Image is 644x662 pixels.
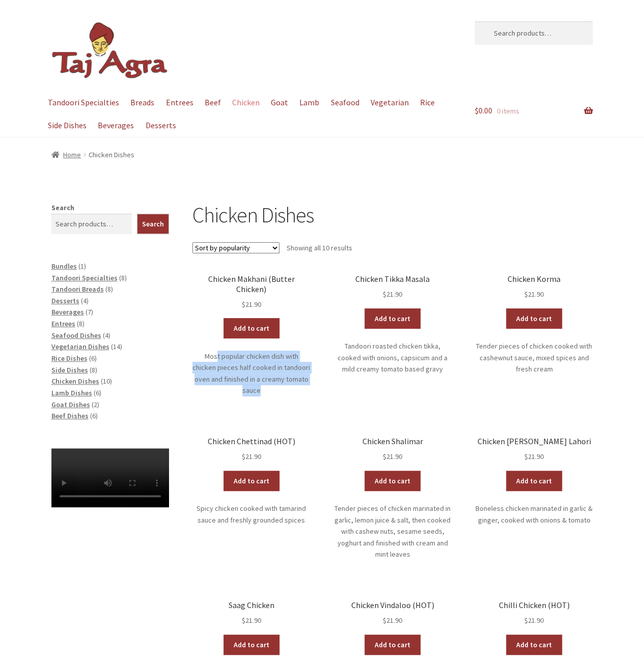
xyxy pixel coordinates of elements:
[51,307,84,316] span: Beverages
[51,149,593,161] nav: breadcrumbs
[51,354,88,363] a: Rice Dishes
[51,319,75,328] span: Entrees
[43,114,92,137] a: Side Dishes
[51,365,88,375] a: Side Dishes
[475,105,479,116] span: $
[334,437,452,463] a: Chicken Shalimar $21.90
[334,600,452,610] h2: Chicken Vindaloo (HOT)
[524,290,544,299] bdi: 21.90
[51,284,104,294] a: Tandoori Breads
[192,274,310,310] a: Chicken Makhani (Butter Chicken) $21.90
[365,471,421,491] a: Add to cart: “Chicken Shalimar”
[51,91,452,137] nav: Primary Navigation
[475,91,593,131] a: $0.00 0 items
[506,471,562,491] a: Add to cart: “Chicken Curry Lahori”
[496,106,519,116] span: 0 items
[192,274,310,294] h2: Chicken Makhani (Butter Chicken)
[51,273,118,282] a: Tandoori Specialties
[524,452,544,461] bdi: 21.90
[383,290,402,299] bdi: 21.90
[475,503,593,526] p: Boneless chicken marinated in garlic & ginger, cooked with onions & tomato
[524,616,528,625] span: $
[334,274,452,284] h2: Chicken Tikka Masala
[475,340,593,375] p: Tender pieces of chicken cooked with cashewnut sauce, mixed spices and fresh cream
[51,296,79,305] a: Desserts
[287,240,352,256] p: Showing all 10 results
[51,203,74,212] label: Search
[475,437,593,446] h2: Chicken [PERSON_NAME] Lahori
[475,274,593,300] a: Chicken Korma $21.90
[83,296,87,305] span: 4
[242,616,245,625] span: $
[475,437,593,463] a: Chicken [PERSON_NAME] Lahori $21.90
[475,274,593,284] h2: Chicken Korma
[475,21,593,45] input: Search products…
[334,437,452,446] h2: Chicken Shalimar
[161,91,198,114] a: Entrees
[141,114,181,137] a: Desserts
[51,377,99,386] a: Chicken Dishes
[51,262,77,271] a: Bundles
[51,388,92,397] a: Lamb Dishes
[121,273,125,282] span: 8
[475,600,593,626] a: Chilli Chicken (HOT) $21.90
[113,342,120,351] span: 14
[92,365,95,375] span: 8
[524,290,528,299] span: $
[334,340,452,375] p: Tandoori roasted chicken tikka, cooked with onions, capsicum and a mild creamy tomato based gravy
[126,91,159,114] a: Breads
[96,388,99,397] span: 6
[266,91,293,114] a: Goat
[51,342,109,351] a: Vegetarian Dishes
[137,214,169,234] button: Search
[192,600,310,626] a: Saag Chicken $21.90
[51,21,169,80] img: Dickson | Taj Agra Indian Restaurant
[51,214,132,234] input: Search products…
[227,91,264,114] a: Chicken
[93,114,139,137] a: Beverages
[383,452,386,461] span: $
[295,91,324,114] a: Lamb
[383,616,386,625] span: $
[192,437,310,446] h2: Chicken Chettinad (HOT)
[242,300,261,309] bdi: 21.90
[192,437,310,463] a: Chicken Chettinad (HOT) $21.90
[51,331,101,340] span: Seafood Dishes
[43,91,124,114] a: Tandoori Specialties
[366,91,413,114] a: Vegetarian
[107,284,111,294] span: 8
[383,290,386,299] span: $
[415,91,439,114] a: Rice
[200,91,226,114] a: Beef
[524,452,528,461] span: $
[91,354,95,363] span: 6
[334,600,452,626] a: Chicken Vindaloo (HOT) $21.90
[192,242,279,253] select: Shop order
[334,503,452,560] p: Tender pieces of chicken marinated in garlic, lemon juice & salt, then cooked with cashew nuts, s...
[365,635,421,655] a: Add to cart: “Chicken Vindaloo (HOT)”
[242,616,261,625] bdi: 21.90
[506,308,562,329] a: Add to cart: “Chicken Korma”
[242,452,261,461] bdi: 21.90
[192,600,310,610] h2: Saag Chicken
[105,331,108,340] span: 4
[192,503,310,526] p: Spicy chicken cooked with tamarind sauce and freshly grounded spices
[383,452,402,461] bdi: 21.90
[506,635,562,655] a: Add to cart: “Chilli Chicken (HOT)”
[475,105,492,116] span: 0.00
[192,202,593,228] h1: Chicken Dishes
[51,400,90,409] a: Goat Dishes
[383,616,402,625] bdi: 21.90
[192,351,310,397] p: Most popular chicken dish with chicken pieces half cooked in tandoori oven and finished in a crea...
[51,411,89,420] a: Beef Dishes
[81,149,89,161] span: /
